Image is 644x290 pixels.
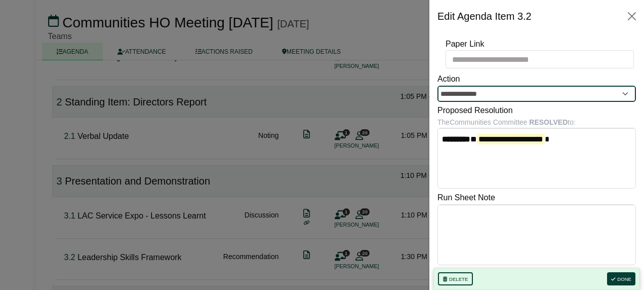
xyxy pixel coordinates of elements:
button: Delete [438,272,473,285]
button: Close [624,8,640,24]
div: Edit Agenda Item 3.2 [437,8,532,24]
label: Proposed Resolution [437,104,513,117]
label: Action [437,72,460,86]
label: Paper Link [446,38,485,51]
button: Done [607,272,635,285]
label: Run Sheet Note [437,191,495,204]
b: RESOLVED [529,118,568,126]
div: The Communities Committee to: [437,117,636,128]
